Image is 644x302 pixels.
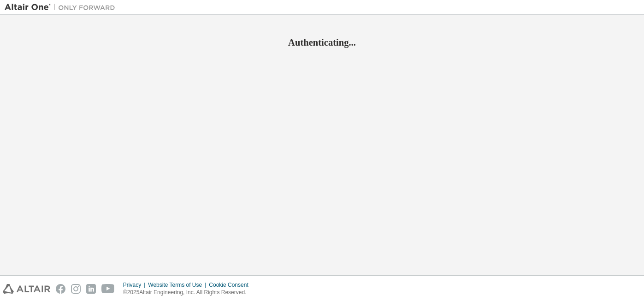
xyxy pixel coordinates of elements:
img: instagram.svg [71,284,81,294]
img: linkedin.svg [86,284,96,294]
img: Altair One [5,3,120,12]
div: Website Terms of Use [148,281,209,289]
div: Cookie Consent [209,281,254,289]
p: © 2025 Altair Engineering, Inc. All Rights Reserved. [123,289,254,296]
img: facebook.svg [56,284,65,294]
h2: Authenticating... [5,36,639,48]
img: youtube.svg [101,284,115,294]
div: Privacy [123,281,148,289]
img: altair_logo.svg [3,284,50,294]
